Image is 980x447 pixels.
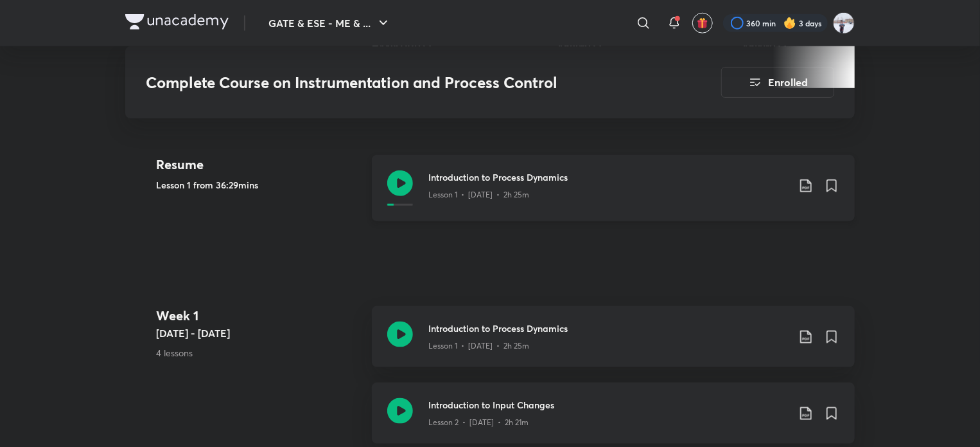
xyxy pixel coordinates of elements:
[428,417,529,428] p: Lesson 2 • [DATE] • 2h 21m
[156,178,362,192] h5: Lesson 1 from 36:29mins
[372,155,855,237] a: Introduction to Process DynamicsLesson 1 • [DATE] • 2h 25m
[156,306,362,325] h4: Week 1
[721,67,834,98] button: Enrolled
[692,13,713,33] button: avatar
[156,346,362,360] p: 4 lessons
[125,14,229,30] img: Company Logo
[428,189,529,201] p: Lesson 1 • [DATE] • 2h 25m
[125,14,229,33] a: Company Logo
[146,73,649,92] h3: Complete Course on Instrumentation and Process Control
[156,325,362,341] h5: [DATE] - [DATE]
[372,306,855,383] a: Introduction to Process DynamicsLesson 1 • [DATE] • 2h 25m
[261,10,399,36] button: GATE & ESE - ME & ...
[833,12,855,34] img: Nikhil
[156,155,362,174] h4: Resume
[428,322,788,335] h3: Introduction to Process Dynamics
[428,340,529,352] p: Lesson 1 • [DATE] • 2h 25m
[783,17,796,30] img: streak
[697,17,708,29] img: avatar
[428,398,788,412] h3: Introduction to Input Changes
[428,170,788,184] h3: Introduction to Process Dynamics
